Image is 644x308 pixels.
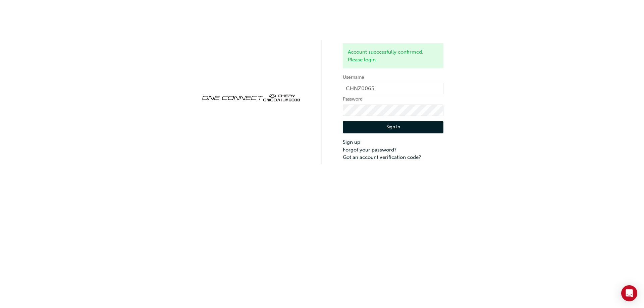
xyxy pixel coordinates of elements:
button: Sign In [343,121,443,134]
a: Got an account verification code? [343,153,443,161]
a: Sign up [343,138,443,146]
label: Password [343,95,443,103]
label: Username [343,73,443,81]
div: Open Intercom Messenger [621,285,637,301]
input: Username [343,83,443,94]
div: Account successfully confirmed. Please login. [343,43,443,68]
img: oneconnect [201,88,301,106]
a: Forgot your password? [343,146,443,154]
